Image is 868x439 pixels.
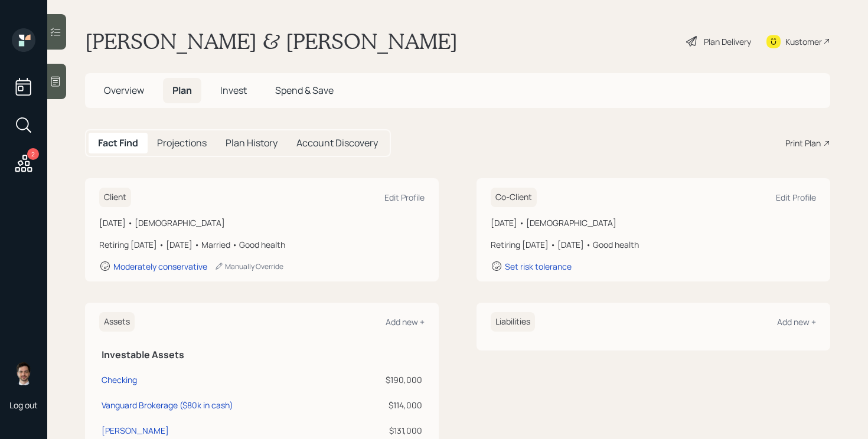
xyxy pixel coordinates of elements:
div: $190,000 [351,374,422,386]
div: [DATE] • [DEMOGRAPHIC_DATA] [491,217,816,229]
h5: Plan History [226,137,278,149]
div: 2 [27,148,39,160]
div: Edit Profile [776,192,816,203]
span: Invest [220,84,247,97]
h5: Projections [157,137,207,149]
div: Print Plan [785,137,821,149]
div: Add new + [777,316,816,327]
div: Plan Delivery [704,35,751,48]
h6: Assets [99,312,135,332]
h6: Client [99,188,131,207]
h1: [PERSON_NAME] & [PERSON_NAME] [85,28,458,54]
div: Manually Override [214,261,283,271]
div: Kustomer [785,35,822,48]
span: Overview [104,84,144,97]
div: Edit Profile [384,192,425,203]
h6: Liabilities [491,312,535,332]
h5: Account Discovery [296,137,378,149]
div: $131,000 [351,424,422,437]
span: Spend & Save [275,84,334,97]
h6: Co-Client [491,188,537,207]
h5: Fact Find [98,137,138,149]
img: jonah-coleman-headshot.png [12,362,35,385]
div: Log out [9,399,38,411]
div: $114,000 [351,399,422,411]
div: Vanguard Brokerage ($80k in cash) [102,399,233,411]
span: Plan [172,84,192,97]
div: Retiring [DATE] • [DATE] • Married • Good health [99,238,425,251]
div: Moderately conservative [113,261,207,272]
div: Checking [102,374,137,386]
h5: Investable Assets [102,349,422,361]
div: Add new + [386,316,425,327]
div: [DATE] • [DEMOGRAPHIC_DATA] [99,217,425,229]
div: Retiring [DATE] • [DATE] • Good health [491,238,816,251]
div: [PERSON_NAME] [102,424,169,437]
div: Set risk tolerance [505,261,572,272]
